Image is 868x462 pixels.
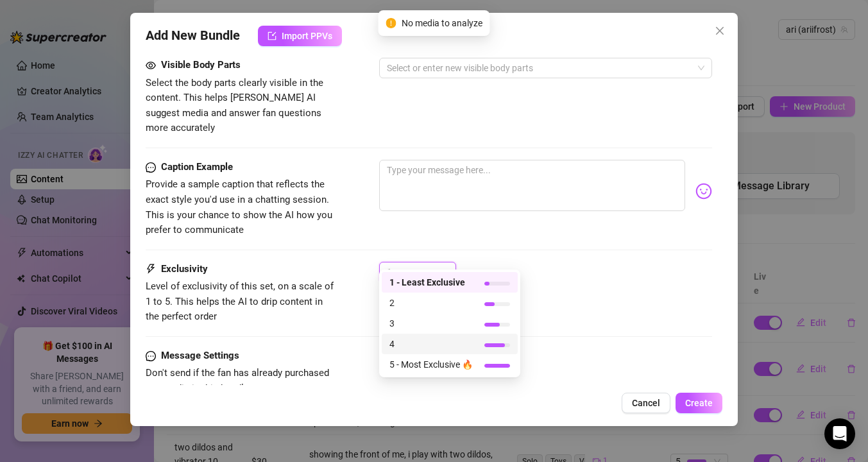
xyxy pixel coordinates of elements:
span: message [146,160,156,175]
span: 5 - Most Exclusive 🔥 [389,357,473,372]
span: Add New Bundle [146,26,240,46]
span: 4 [389,337,473,351]
span: Provide a sample caption that reflects the exact style you'd use in a chatting session. This is y... [146,178,332,235]
span: 3 [389,316,473,330]
span: Select the body parts clearly visible in the content. This helps [PERSON_NAME] AI suggest media a... [146,77,323,134]
span: Create [685,398,713,408]
button: Cancel [622,393,670,413]
div: Open Intercom Messenger [824,418,855,449]
span: 2 [389,296,473,310]
span: eye [146,60,156,71]
button: Create [676,393,722,413]
span: Don't send if the fan has already purchased any media in this bundle [146,367,329,394]
span: message [146,348,156,364]
button: Import PPVs [258,26,342,46]
span: No media to analyze [402,16,482,30]
span: close [715,26,725,36]
span: 1 [387,262,392,282]
span: exclamation-circle [386,18,396,28]
span: Import PPVs [282,31,332,41]
button: Close [710,21,730,41]
span: Close [710,26,730,36]
span: Cancel [632,398,660,408]
span: import [268,31,277,40]
span: 1 - Least Exclusive [389,275,473,289]
strong: Exclusivity [161,263,208,275]
span: thunderbolt [146,262,156,277]
strong: Visible Body Parts [161,59,241,71]
img: svg%3e [695,183,712,200]
strong: Message Settings [161,350,239,361]
span: Level of exclusivity of this set, on a scale of 1 to 5. This helps the AI to drip content in the ... [146,280,334,322]
strong: Caption Example [161,161,233,173]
